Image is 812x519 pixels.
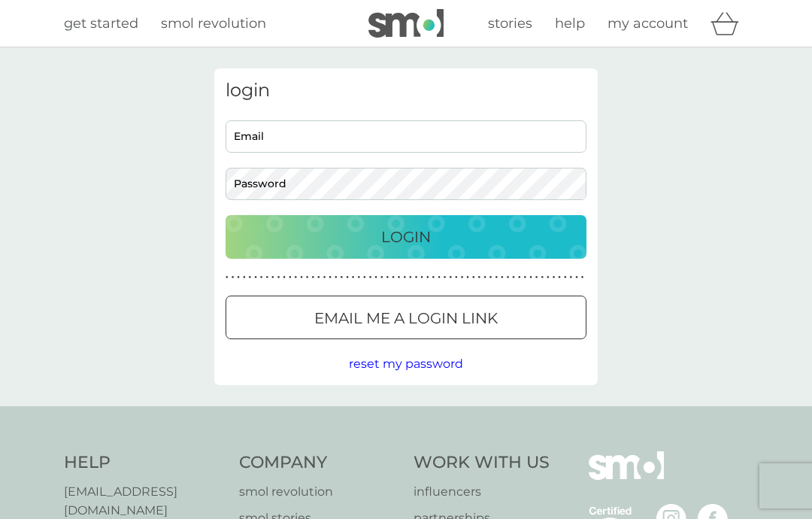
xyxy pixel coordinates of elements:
[300,274,303,281] p: ●
[64,13,138,35] a: get started
[553,274,556,281] p: ●
[555,13,585,35] a: help
[329,274,332,281] p: ●
[438,274,441,281] p: ●
[226,296,586,339] button: Email me a login link
[501,274,504,281] p: ●
[444,274,447,281] p: ●
[237,274,240,281] p: ●
[314,306,498,330] p: Email me a login link
[369,274,372,281] p: ●
[555,15,585,32] span: help
[226,80,586,102] h3: login
[64,15,138,32] span: get started
[392,274,395,281] p: ●
[488,13,532,35] a: stories
[317,274,320,281] p: ●
[489,274,492,281] p: ●
[524,274,527,281] p: ●
[226,274,229,281] p: ●
[254,274,257,281] p: ●
[398,274,401,281] p: ●
[161,13,266,35] a: smol revolution
[409,274,412,281] p: ●
[380,274,383,281] p: ●
[558,274,561,281] p: ●
[426,274,429,281] p: ●
[381,225,431,249] p: Login
[488,15,532,32] span: stories
[710,8,748,38] div: basket
[455,274,458,281] p: ●
[461,274,464,281] p: ●
[564,274,567,281] p: ●
[306,274,309,281] p: ●
[541,274,544,281] p: ●
[432,274,435,281] p: ●
[265,274,268,281] p: ●
[243,274,246,281] p: ●
[415,274,418,281] p: ●
[341,274,344,281] p: ●
[518,274,521,281] p: ●
[260,274,263,281] p: ●
[64,451,224,475] h4: Help
[529,274,532,281] p: ●
[420,274,423,281] p: ●
[374,274,377,281] p: ●
[323,274,326,281] p: ●
[495,274,498,281] p: ●
[277,274,280,281] p: ●
[239,451,399,475] h4: Company
[295,274,298,281] p: ●
[589,451,664,502] img: smol
[449,274,452,281] p: ●
[483,274,486,281] p: ●
[466,274,469,281] p: ●
[570,274,573,281] p: ●
[607,15,688,32] span: my account
[239,482,399,502] a: smol revolution
[311,274,314,281] p: ●
[289,274,292,281] p: ●
[271,274,274,281] p: ●
[226,215,586,259] button: Login
[368,9,444,38] img: smol
[575,274,578,281] p: ●
[478,274,481,281] p: ●
[607,13,688,35] a: my account
[335,274,338,281] p: ●
[283,274,286,281] p: ●
[346,274,349,281] p: ●
[357,274,360,281] p: ●
[414,451,550,475] h4: Work With Us
[352,274,355,281] p: ●
[547,274,550,281] p: ●
[386,274,389,281] p: ●
[535,274,538,281] p: ●
[512,274,515,281] p: ●
[403,274,406,281] p: ●
[472,274,475,281] p: ●
[363,274,366,281] p: ●
[414,482,550,502] a: influencers
[249,274,252,281] p: ●
[161,15,266,32] span: smol revolution
[349,357,463,371] span: reset my password
[581,274,584,281] p: ●
[507,274,510,281] p: ●
[232,274,235,281] p: ●
[349,354,463,374] button: reset my password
